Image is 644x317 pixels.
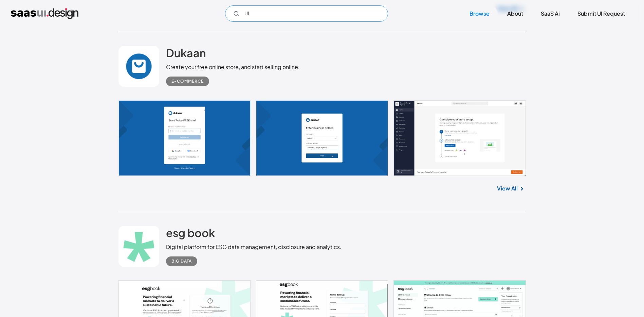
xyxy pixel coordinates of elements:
[497,184,518,193] a: View All
[569,6,633,21] a: Submit UI Request
[533,6,568,21] a: SaaS Ai
[225,5,388,22] form: Email Form
[166,46,206,63] a: Dukaan
[166,226,215,239] h2: esg book
[11,8,78,19] a: home
[166,46,206,60] h2: Dukaan
[171,257,192,265] div: Big Data
[166,226,215,243] a: esg book
[499,6,531,21] a: About
[225,5,388,22] input: Search UI designs you're looking for...
[171,77,204,85] div: E-commerce
[166,63,300,71] div: Create your free online store, and start selling online.
[461,6,498,21] a: Browse
[166,243,342,251] div: Digital platform for ESG data management, disclosure and analytics.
